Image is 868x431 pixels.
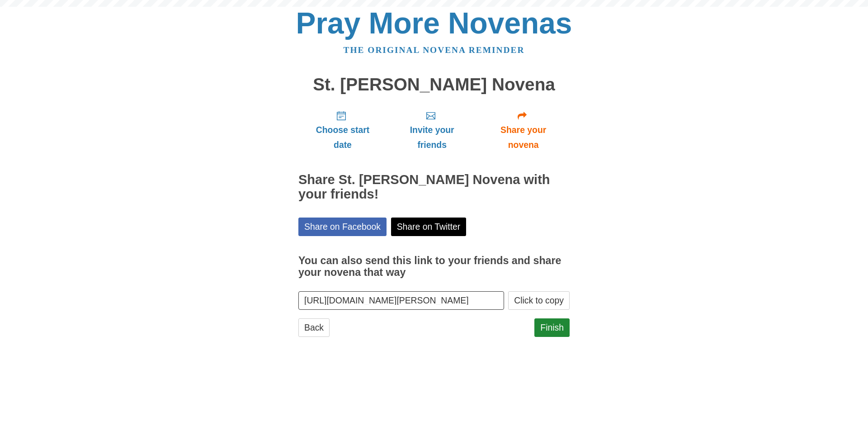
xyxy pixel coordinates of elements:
[477,103,570,157] a: Share your novena
[298,103,387,157] a: Choose start date
[298,318,330,337] a: Back
[298,255,570,278] h3: You can also send this link to your friends and share your novena that way
[387,103,477,157] a: Invite your friends
[486,123,561,152] span: Share your novena
[534,318,570,337] a: Finish
[298,75,570,95] h1: St. [PERSON_NAME] Novena
[298,218,387,236] a: Share on Facebook
[296,6,572,40] a: Pray More Novenas
[508,291,570,310] button: Click to copy
[307,123,378,152] span: Choose start date
[391,218,467,236] a: Share on Twitter
[344,45,525,55] a: The original novena reminder
[396,123,468,152] span: Invite your friends
[298,173,570,202] h2: Share St. [PERSON_NAME] Novena with your friends!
